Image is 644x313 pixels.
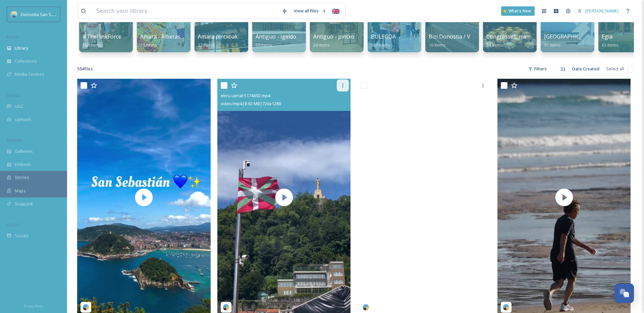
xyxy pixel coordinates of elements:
[290,4,330,17] a: View all files
[15,116,32,123] span: Uploads
[83,33,180,40] span: #ThePinkForce - [GEOGRAPHIC_DATA]
[198,33,259,40] span: Amara pintxoak/Pintxos
[198,42,215,48] span: 27 items
[83,42,102,48] span: 168 items
[140,34,180,48] a: Amara - Riberas13 items
[15,71,44,77] span: Media Centres
[15,45,28,51] span: Library
[11,11,17,18] img: images.jpeg
[525,62,550,75] div: Filters
[198,34,259,48] a: Amara pintxoak/Pintxos27 items
[614,284,634,303] button: Open Chat
[574,4,622,17] a: [PERSON_NAME]
[256,42,272,48] span: 59 items
[7,35,18,40] span: MEDIA
[429,33,533,40] span: Bizi Donostia / Vive [GEOGRAPHIC_DATA]
[313,34,381,48] a: Antiguo - pintxoak/Pintxos29 items
[371,42,390,48] span: 563 items
[429,34,533,48] a: Bizi Donostia / Vive [GEOGRAPHIC_DATA]10 items
[15,174,29,181] span: Stories
[7,138,22,143] span: WIDGETS
[223,304,229,311] img: snapsea-logo.png
[256,34,296,48] a: Antiguo - Igeldo59 items
[602,33,612,40] span: Egia
[256,33,296,40] span: Antiguo - Igeldo
[93,4,278,18] input: Search your library
[363,304,369,311] img: snapsea-logo.png
[15,201,33,207] span: SnapLink
[486,34,567,48] a: Congresses, meetings & venues84 items
[544,42,561,48] span: 91 items
[313,33,381,40] span: Antiguo - pintxoak/Pintxos
[486,33,567,40] span: Congresses, meetings & venues
[83,304,89,311] img: snapsea-logo.png
[606,66,624,72] span: Select all
[501,6,535,16] a: What's New
[486,42,503,48] span: 84 items
[83,34,180,48] a: #ThePinkForce - [GEOGRAPHIC_DATA]168 items
[140,42,157,48] span: 13 items
[221,101,281,107] span: video/mp4 | 8.92 MB | 720 x 1280
[371,33,396,40] span: BULEGOA
[21,11,89,17] span: Donostia San Sebastián Turismoa
[330,5,342,17] div: 🇬🇧
[602,34,619,48] a: Egia63 items
[15,188,26,194] span: Maps
[15,148,33,154] span: Galleries
[24,302,43,310] a: Privacy Policy
[7,93,21,98] span: COLLECT
[15,58,37,64] span: Collections
[221,92,270,99] span: ebru.uenal-5174692.mp4
[602,42,619,48] span: 63 items
[15,233,29,239] span: Socials
[15,161,31,168] span: Embeds
[313,42,330,48] span: 29 items
[7,222,20,227] span: SOCIALS
[371,34,396,48] a: BULEGOA563 items
[24,304,43,308] span: Privacy Policy
[429,42,445,48] span: 10 items
[140,33,180,40] span: Amara - Riberas
[569,62,603,75] div: Date Created
[585,8,619,14] span: [PERSON_NAME]
[503,304,509,311] img: snapsea-logo.png
[77,66,93,72] span: 564 file s
[15,103,24,110] span: UGC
